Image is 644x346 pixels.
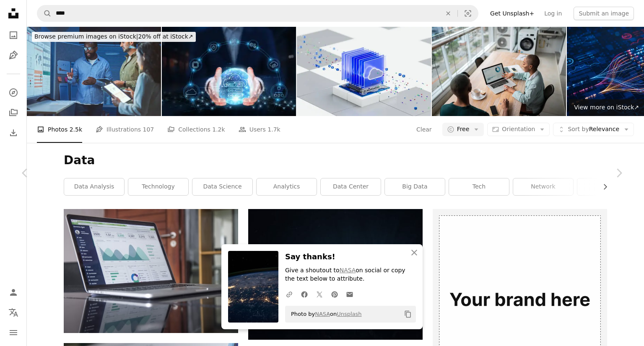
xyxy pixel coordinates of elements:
img: laptop computer on glass-top table [64,209,238,333]
img: Data analytics team meeting at night. [27,27,161,116]
a: Collections 1.2k [167,116,225,143]
a: Log in [539,7,567,20]
span: Free [457,125,470,134]
button: Free [442,123,484,136]
a: Explore [5,84,22,101]
a: Collections [5,104,22,121]
img: Hosting: Businessman hands hold global hosting technology, server management, cloud storage, upti... [162,27,296,116]
p: Give a shoutout to on social or copy the text below to attribute. [285,266,416,283]
a: NASA [340,267,356,274]
a: Illustrations [5,47,22,64]
h3: Say thanks! [285,251,416,263]
button: Language [5,304,22,321]
button: Search Unsplash [37,5,52,21]
button: Menu [5,324,22,341]
button: Clear [439,5,457,21]
a: View more on iStock↗ [569,99,644,116]
a: Illustrations 107 [96,116,154,143]
span: View more on iStock ↗ [574,104,639,111]
span: Relevance [568,125,619,134]
a: Next [594,133,644,213]
a: analytics [257,178,317,195]
button: Sort byRelevance [553,123,634,136]
span: 107 [143,125,154,134]
img: geometric shape digital wallpaper [248,209,423,340]
a: data center [321,178,381,195]
a: Photos [5,27,22,44]
a: Unsplash [337,311,361,317]
button: Visual search [458,5,478,21]
a: Share on Pinterest [327,286,342,302]
button: Submit an image [574,7,634,20]
a: NASA [315,311,330,317]
button: Orientation [487,123,550,136]
a: graph [577,178,637,195]
a: Log in / Sign up [5,284,22,301]
form: Find visuals sitewide [37,5,478,22]
a: data analysis [64,178,124,195]
a: Browse premium images on iStock|20% off at iStock↗ [27,27,201,47]
a: Share on Twitter [312,286,327,302]
button: Clear [416,123,432,136]
a: Users 1.7k [239,116,280,143]
span: Browse premium images on iStock | [34,33,138,40]
a: Share over email [342,286,357,302]
a: technology [128,178,188,195]
h1: Data [64,153,607,168]
img: Financial advisor or real estate agent talking to customer at home [432,27,566,116]
img: Cloud Computing Artificial Intelligence Data Center Multi Cloud Hybrid Cloud Information Storage ... [297,27,431,116]
button: Copy to clipboard [401,307,415,321]
span: 1.2k [212,125,225,134]
a: data science [192,178,252,195]
span: Sort by [568,126,589,132]
div: 20% off at iStock ↗ [32,32,196,42]
a: Get Unsplash+ [485,7,539,20]
a: Download History [5,124,22,141]
a: laptop computer on glass-top table [64,267,238,275]
a: tech [449,178,509,195]
span: Orientation [502,126,535,132]
a: big data [385,178,445,195]
a: Share on Facebook [297,286,312,302]
a: network [513,178,573,195]
span: 1.7k [267,125,280,134]
span: Photo by on [287,307,362,321]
